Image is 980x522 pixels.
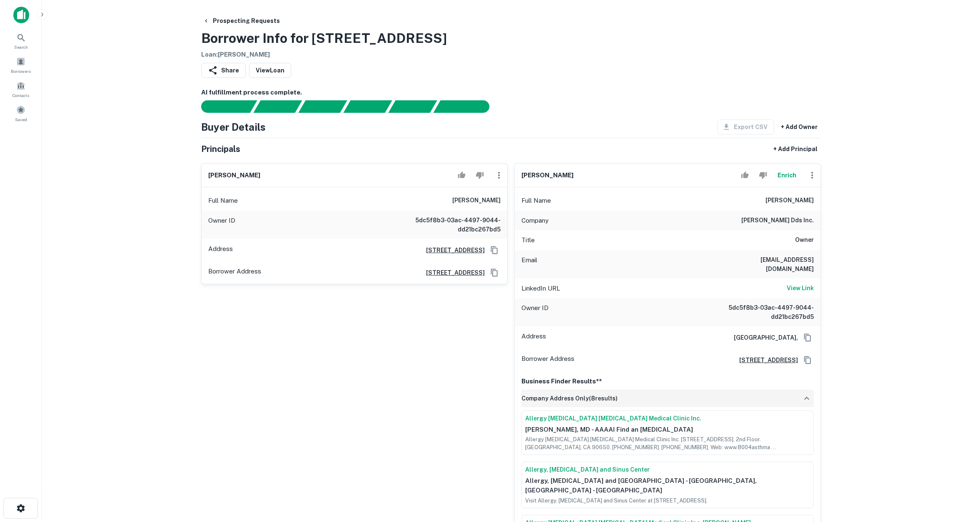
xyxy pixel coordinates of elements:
[521,303,549,321] p: Owner ID
[208,266,261,279] p: Borrower Address
[201,28,447,48] h3: Borrower Info for [STREET_ADDRESS]
[521,331,546,344] p: Address
[253,100,302,113] div: Your request is received and processing...
[208,171,260,180] h6: [PERSON_NAME]
[201,88,821,97] h6: AI fulfillment process complete.
[787,283,814,293] a: View Link
[521,394,618,403] h6: company address only ( 8 results)
[2,78,39,100] a: Contacts
[488,244,501,256] button: Copy Address
[11,68,31,75] span: Borrowers
[488,266,501,279] button: Copy Address
[401,216,501,234] h6: 5dc5f8b3-03ac-4497-9044-dd21bc267bd5
[14,44,28,50] span: Search
[388,100,437,113] div: Principals found, still searching for contact information. This may take time...
[201,63,246,78] button: Share
[521,283,560,293] p: LinkedIn URL
[201,143,240,155] h5: Principals
[434,100,499,113] div: AI fulfillment process complete.
[452,196,501,206] h6: [PERSON_NAME]
[201,50,447,60] h6: Loan : [PERSON_NAME]
[521,354,574,366] p: Borrower Address
[201,119,266,134] h4: Buyer Details
[525,436,810,451] p: Allergy [MEDICAL_DATA] [MEDICAL_DATA] Medical Clinic Inc. [STREET_ADDRESS]. 2nd Floor. [GEOGRAPHI...
[714,255,814,273] h6: [EMAIL_ADDRESS][DOMAIN_NAME]
[521,196,551,206] p: Full Name
[521,255,537,273] p: Email
[208,216,235,234] p: Owner ID
[727,333,798,342] h6: [GEOGRAPHIC_DATA],
[714,303,814,321] h6: 5dc5f8b3-03ac-4497-9044-dd21bc267bd5
[472,167,487,184] button: Reject
[521,171,574,180] h6: [PERSON_NAME]
[766,196,814,206] h6: [PERSON_NAME]
[738,167,752,184] button: Accept
[249,63,291,78] a: ViewLoan
[521,376,814,386] p: Business Finder Results**
[13,7,29,23] img: capitalize-icon.png
[525,425,810,435] p: [PERSON_NAME], MD - AAAAI Find an [MEDICAL_DATA]
[419,268,485,277] a: [STREET_ADDRESS]
[733,355,798,365] a: [STREET_ADDRESS]
[525,414,810,423] a: Allergy [MEDICAL_DATA] [MEDICAL_DATA] Medical Clinic Inc.
[756,167,770,184] button: Reject
[774,167,800,184] button: Enrich
[199,13,283,28] button: Prospecting Requests
[343,100,392,113] div: Principals found, AI now looking for contact information...
[801,331,814,344] button: Copy Address
[938,455,980,495] iframe: Chat Widget
[12,92,29,99] span: Contacts
[2,102,39,124] a: Saved
[208,244,233,256] p: Address
[801,354,814,366] button: Copy Address
[521,216,549,226] p: Company
[787,283,814,293] h6: View Link
[15,116,27,123] span: Saved
[770,142,821,157] button: + Add Principal
[191,100,254,113] div: Sending borrower request to AI...
[454,167,469,184] button: Accept
[2,30,39,52] a: Search
[208,196,238,206] p: Full Name
[795,235,814,245] h6: Owner
[778,119,821,134] button: + Add Owner
[521,235,535,245] p: Title
[419,246,485,255] a: [STREET_ADDRESS]
[2,54,39,76] a: Borrowers
[741,216,814,226] h6: [PERSON_NAME] dds inc.
[525,497,810,505] p: Visit Allergy, [MEDICAL_DATA] and Sinus Center at [STREET_ADDRESS].
[298,100,347,113] div: Documents found, AI parsing details...
[525,465,810,474] a: Allergy, [MEDICAL_DATA] and Sinus Center
[525,476,810,495] p: Allergy, [MEDICAL_DATA] and [GEOGRAPHIC_DATA] - [GEOGRAPHIC_DATA], [GEOGRAPHIC_DATA] - [GEOGRAPHI...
